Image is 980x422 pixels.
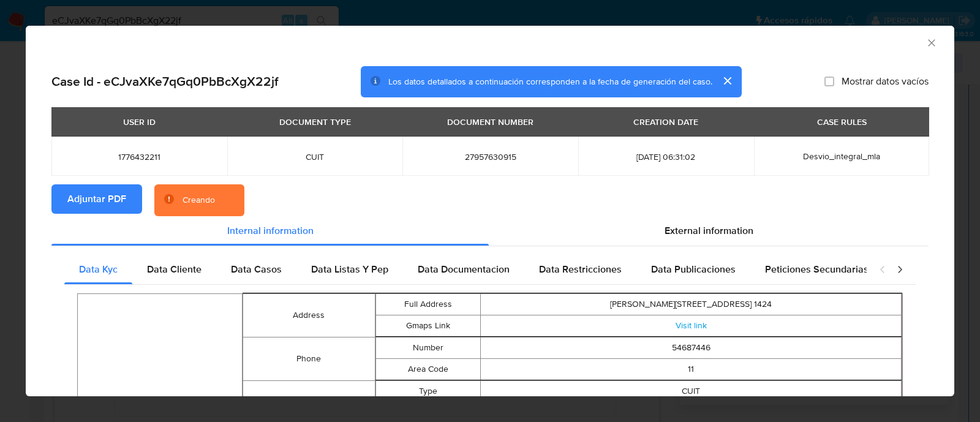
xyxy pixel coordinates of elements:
button: Cerrar ventana [925,37,937,48]
h2: Case Id - eCJvaXKe7qGq0PbBcXgX22jf [51,73,278,89]
span: Data Documentacion [418,262,510,276]
td: Area Code [375,359,481,380]
div: DOCUMENT NUMBER [440,111,541,132]
a: Visit link [676,319,707,331]
td: Number [375,337,481,359]
span: Peticiones Secundarias [765,262,869,276]
span: 27957630915 [417,151,563,162]
span: Desvio_integral_mla [803,150,880,162]
td: 54687446 [481,337,902,359]
td: Address [243,294,375,337]
span: Data Cliente [147,262,202,276]
div: Detailed internal info [64,255,867,284]
td: [PERSON_NAME][STREET_ADDRESS] 1424 [481,294,902,315]
div: closure-recommendation-modal [26,26,954,396]
span: Internal information [227,224,314,238]
span: CUIT [242,151,388,162]
div: USER ID [116,111,163,132]
span: Los datos detallados a continuación corresponden a la fecha de generación del caso. [388,75,712,88]
div: CASE RULES [810,111,874,132]
span: Adjuntar PDF [67,186,126,213]
td: Gmaps Link [375,315,481,337]
td: Type [375,381,481,402]
span: Data Restricciones [539,262,622,276]
span: [DATE] 06:31:02 [593,151,739,162]
button: Adjuntar PDF [51,184,142,214]
div: Detailed info [51,216,929,246]
div: Creando [183,194,215,206]
td: Phone [243,337,375,381]
span: External information [665,224,753,238]
td: Full Address [375,294,481,315]
span: Data Listas Y Pep [311,262,388,276]
button: cerrar [712,66,742,96]
td: 11 [481,359,902,380]
div: CREATION DATE [626,111,706,132]
td: CUIT [481,381,902,402]
span: 1776432211 [66,151,213,162]
span: Data Casos [231,262,282,276]
span: Mostrar datos vacíos [842,75,929,88]
span: Data Kyc [79,262,118,276]
span: Data Publicaciones [651,262,736,276]
div: DOCUMENT TYPE [272,111,358,132]
input: Mostrar datos vacíos [824,77,834,86]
